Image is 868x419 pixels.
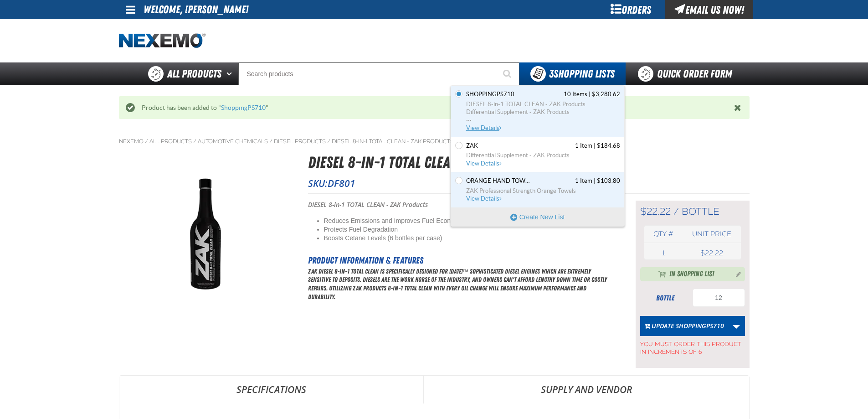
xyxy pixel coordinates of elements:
[466,195,503,202] span: View Details
[451,85,625,227] div: You have 3 Shopping Lists. Open to view details
[626,62,749,85] a: Quick Order Form
[327,138,330,145] span: /
[324,234,613,243] li: Boosts Cetane Levels (6 bottles per case)
[119,376,423,403] a: Specifications
[519,62,626,85] button: You have 3 Shopping Lists. Open to view details
[451,208,624,226] button: Create New List. Opens a popup
[640,206,671,217] span: $22.22
[729,268,743,279] button: Manage current product in the Shopping List
[274,138,326,145] a: Diesel Products
[308,201,613,209] p: DIESEL 8-in-1 TOTAL CLEAN - ZAK Products
[324,217,613,225] li: Reduces Emissions and Improves Fuel Economy
[466,90,514,98] span: ShoppingPS710
[466,108,620,116] span: Differential Supplement - ZAK Products
[193,138,196,145] span: /
[328,177,355,190] span: DF801
[592,90,620,98] span: $3,280.62
[332,138,454,145] a: DIESEL 8-in-1 TOTAL CLEAN - ZAK Products
[466,116,620,119] span: ...
[464,177,620,203] a: Orange Hand Towels contains 1 item. Total cost is $103.80. Click to see all items, discounts, tax...
[466,100,620,109] span: DIESEL 8-in-1 TOTAL CLEAN - ZAK Products
[640,316,728,336] button: Update ShoppingPS710
[597,177,620,185] span: $103.80
[119,138,144,145] a: Nexemo
[594,142,596,149] span: |
[662,249,665,257] span: 1
[167,66,221,82] span: All Products
[644,226,683,243] th: Qty #
[466,124,503,131] span: View Details
[466,187,620,195] span: ZAK Professional Strength Orange Towels
[640,336,745,356] span: You must order this product in increments of 6
[119,169,292,302] img: DIESEL 8-in-1 TOTAL CLEAN - ZAK Products
[238,62,519,85] input: Search
[728,316,745,336] a: More Actions
[324,225,613,234] li: Protects Fuel Degradation
[221,104,266,111] a: ShoppingPS710
[683,247,740,259] td: $22.22
[732,101,745,114] button: Close the Notification
[683,226,740,243] th: Unit price
[119,33,205,49] img: Nexemo logo
[269,138,272,145] span: /
[549,67,554,80] strong: 3
[145,138,148,145] span: /
[597,142,620,150] span: $184.68
[497,62,519,85] button: Start Searching
[308,253,613,267] h2: Product Information & Features
[464,90,620,132] a: ShoppingPS710 contains 10 items. Total cost is $3,280.62. Click to see all items, discounts, taxe...
[223,62,238,85] button: Open All Products pages
[640,293,690,303] div: bottle
[135,103,734,112] div: Product has been added to " "
[466,151,620,160] span: Differential Supplement - ZAK Products
[308,267,613,302] p: ZAK Diesel 8-in-1 Total Clean is specifically designed for [DATE]™ sophisticated diesel engines w...
[464,142,620,168] a: ZAK contains 1 item. Total cost is $184.68. Click to see all items, discounts, taxes and other ap...
[575,177,592,185] span: 1 Item
[564,90,587,98] span: 10 Items
[682,206,719,217] span: bottle
[466,177,530,185] span: Orange Hand Towels
[673,206,679,217] span: /
[308,150,750,175] h1: DIESEL 8-in-1 TOTAL CLEAN - ZAK Products
[594,177,596,184] span: |
[198,138,268,145] a: Automotive Chemicals
[669,269,714,280] span: In Shopping List
[693,289,745,307] input: Product Quantity
[466,142,478,150] span: ZAK
[466,160,503,167] span: View Details
[549,67,615,80] span: Shopping Lists
[589,91,591,98] span: |
[119,33,205,49] a: Home
[149,138,192,145] a: All Products
[308,177,750,190] p: SKU:
[424,376,749,403] a: Supply and Vendor
[575,142,592,150] span: 1 Item
[119,138,750,145] nav: Breadcrumbs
